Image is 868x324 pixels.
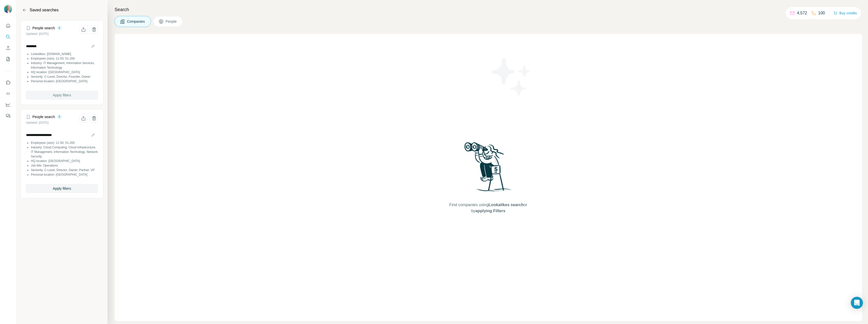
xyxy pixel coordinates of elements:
[79,114,88,122] button: Share filters
[31,163,98,168] li: Job title: Operations
[90,114,98,122] button: Delete saved search
[57,26,62,30] div: 6
[4,5,12,13] img: Avatar
[488,54,534,99] img: Surfe Illustration - Stars
[448,202,529,214] span: Find companies using or by
[30,7,59,13] h2: Saved searches
[26,32,49,36] small: Updated: [DATE]
[57,115,62,119] div: 6
[90,25,98,34] button: Delete saved search
[797,10,807,16] p: 4,572
[26,184,98,193] button: Apply filters
[53,93,71,98] span: Apply filters
[31,159,98,163] li: HQ location: [GEOGRAPHIC_DATA]
[833,10,857,17] button: Buy credits
[31,74,98,79] li: Seniority: C-Level, Director, Founder, Owner
[4,43,12,52] button: Enrich CSV
[127,19,145,24] span: Companies
[818,10,825,16] p: 100
[166,19,177,24] span: People
[26,131,98,139] input: Search name
[31,79,98,84] li: Personal location: [GEOGRAPHIC_DATA]
[32,25,55,31] h4: People search
[31,141,98,145] li: Employees (size): 11-50, 51-200
[4,89,12,98] button: Use Surfe API
[4,78,12,87] button: Use Surfe on LinkedIn
[115,6,862,13] h4: Search
[31,52,98,56] li: Lookalikes: [DOMAIN_NAME]
[53,186,71,191] span: Apply filters
[31,168,98,172] li: Seniority: C-Level, Director, Owner, Partner, VP
[4,100,12,109] button: Dashboard
[31,172,98,177] li: Personal location: [GEOGRAPHIC_DATA]
[31,70,98,74] li: HQ location: [GEOGRAPHIC_DATA]
[31,61,98,70] li: Industry: IT Management, Information Services, Information Technology
[26,121,49,124] small: Updated: [DATE]
[26,43,98,50] input: Search name
[851,297,863,309] div: Open Intercom Messenger
[4,55,12,64] button: My lists
[20,6,29,14] button: Back
[4,32,12,41] button: Search
[462,141,515,197] img: Surfe Illustration - Woman searching with binoculars
[31,56,98,61] li: Employees (size): 11-50, 51-200
[475,209,505,213] span: applying Filters
[32,114,55,119] h4: People search
[489,203,524,207] span: Lookalikes search
[4,111,12,120] button: Feedback
[31,145,98,159] li: Industry: Cloud Computing, Cloud Infrastructure, IT Management, Information Technology, Network S...
[4,21,12,30] button: Quick start
[79,25,88,34] button: Share filters
[26,91,98,100] button: Apply filters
